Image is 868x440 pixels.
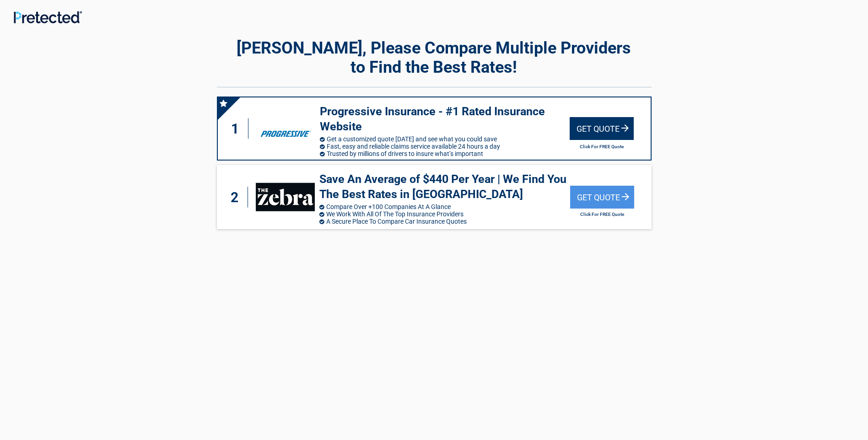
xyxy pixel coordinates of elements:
[320,104,570,134] h3: Progressive Insurance - #1 Rated Insurance Website
[570,117,634,140] div: Get Quote
[570,212,634,217] h2: Click For FREE Quote
[319,172,570,202] h3: Save An Average of $440 Per Year | We Find You The Best Rates in [GEOGRAPHIC_DATA]
[319,210,570,218] li: We Work With All Of The Top Insurance Providers
[570,186,634,209] div: Get Quote
[226,187,248,208] div: 2
[319,218,570,225] li: A Secure Place To Compare Car Insurance Quotes
[320,150,570,157] li: Trusted by millions of drivers to insure what’s important
[227,118,249,139] div: 1
[256,183,315,211] img: thezebra's logo
[217,38,652,77] h2: [PERSON_NAME], Please Compare Multiple Providers to Find the Best Rates!
[319,203,570,210] li: Compare Over +100 Companies At A Glance
[320,135,570,143] li: Get a customized quote [DATE] and see what you could save
[256,114,315,143] img: progressive's logo
[570,144,634,149] h2: Click For FREE Quote
[320,143,570,150] li: Fast, easy and reliable claims service available 24 hours a day
[14,11,82,23] img: Main Logo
